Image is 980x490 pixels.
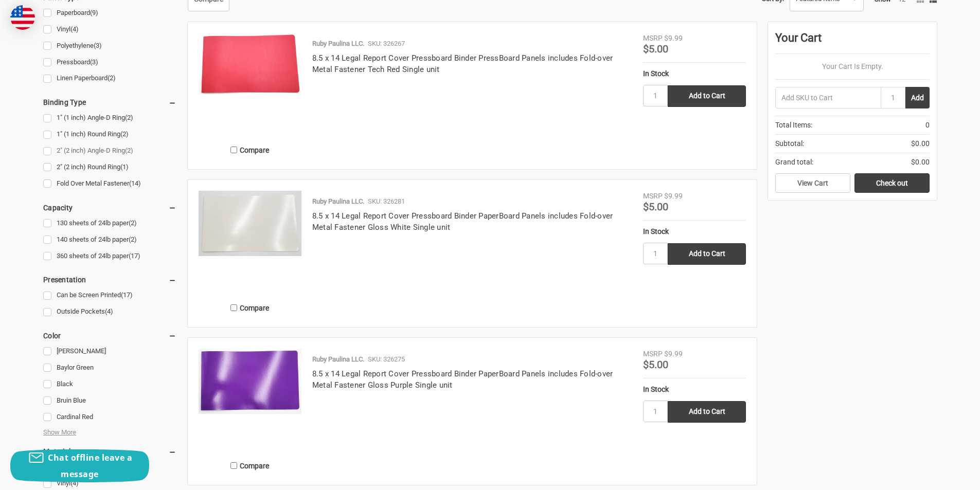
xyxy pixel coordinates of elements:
span: Show More [43,427,76,438]
input: Add to Cart [668,401,746,423]
span: (9) [90,9,98,16]
span: (4) [70,479,79,487]
a: Fold Over Metal Fastener [43,177,176,191]
input: Add SKU to Cart [775,87,881,108]
div: In Stock [643,68,746,79]
a: Pressboard [43,56,176,69]
img: duty and tax information for United States [10,5,35,30]
label: Compare [199,457,301,474]
span: $0.00 [911,157,930,168]
a: 130 sheets of 24lb paper [43,216,176,230]
div: MSRP [643,349,663,359]
span: (4) [105,307,113,315]
div: MSRP [643,191,663,202]
span: $9.99 [664,350,683,358]
span: $9.99 [664,34,683,42]
a: Cardinal Red [43,410,176,424]
button: Add [905,87,930,108]
span: 0 [925,120,930,131]
input: Compare [230,304,237,311]
a: Check out [854,173,930,193]
span: Chat offline leave a message [48,452,132,480]
input: Add to Cart [668,243,746,265]
p: SKU: 326275 [368,354,405,365]
span: (2) [125,114,133,121]
span: (2) [125,147,133,154]
a: [PERSON_NAME] [43,344,176,358]
span: $9.99 [664,192,683,200]
a: Paperboard [43,6,176,20]
a: Can be Screen Printed [43,288,176,302]
div: In Stock [643,226,746,237]
span: (14) [129,179,141,187]
p: Your Cart Is Empty. [775,61,930,72]
a: Baylor Green [43,361,176,375]
span: (1) [120,163,129,171]
span: (2) [108,74,116,82]
a: View Cart [775,173,850,193]
span: $5.00 [643,43,668,55]
a: Outside Pockets [43,305,176,319]
span: (17) [121,291,133,299]
a: Linen Paperboard [43,71,176,85]
span: $5.00 [643,201,668,213]
a: Polyethylene [43,39,176,53]
a: 1" (1 inch) Angle-D Ring [43,111,176,125]
a: Bruin Blue [43,394,176,408]
span: (2) [120,130,129,138]
span: (2) [129,219,137,227]
p: Ruby Paulina LLC. [312,196,364,207]
a: 8.5 x 14 Legal Report Cover Pressboard Binder PaperBoard Panels includes Fold-over Metal Fastener... [312,211,613,232]
a: 1" (1 inch) Round Ring [43,128,176,141]
span: (2) [129,235,137,243]
h5: Presentation [43,274,176,286]
a: 140 sheets of 24lb paper [43,233,176,247]
a: 360 sheets of 24lb paper [43,249,176,263]
span: Grand total: [775,157,813,168]
p: Ruby Paulina LLC. [312,39,364,49]
p: Ruby Paulina LLC. [312,354,364,365]
img: 8.5 x 14 Legal Report Cover Pressboard Binder PressBoard Panels includes Fold-over Metal Fastener... [199,33,301,94]
input: Add to Cart [668,85,746,107]
span: $0.00 [911,138,930,149]
a: 8.5 x 14 Legal Report Cover Pressboard Binder PaperBoard Panels includes Fold-over Metal Fastener... [199,191,301,294]
div: MSRP [643,33,663,44]
a: 2" (2 inch) Angle-D Ring [43,144,176,158]
button: Chat offline leave a message [10,449,149,482]
a: 8.5 x 14 Legal Report Cover Pressboard Binder PressBoard Panels includes Fold-over Metal Fastener... [312,53,613,75]
a: Vinyl [43,23,176,37]
div: Your Cart [775,29,930,54]
div: In Stock [643,384,746,395]
span: Subtotal: [775,138,804,149]
span: (3) [94,42,102,49]
h5: Capacity [43,202,176,214]
input: Compare [230,147,237,153]
a: 8.5 x 14 Legal Report Cover Pressboard Binder PressBoard Panels includes Fold-over Metal Fastener... [199,33,301,136]
img: 8.5 x 14 Legal Report Cover Pressboard Binder PaperBoard Panels includes Fold-over Metal Fastener... [199,349,301,414]
a: 8.5 x 14 Legal Report Cover Pressboard Binder PaperBoard Panels includes Fold-over Metal Fastener... [199,349,301,451]
span: (3) [90,58,98,66]
a: Black [43,377,176,391]
label: Compare [199,299,301,316]
p: SKU: 326267 [368,39,405,49]
h5: Binding Type [43,96,176,108]
h5: Color [43,330,176,342]
input: Compare [230,462,237,469]
p: SKU: 326281 [368,196,405,207]
span: (4) [70,25,79,33]
img: 8.5 x 14 Legal Report Cover Pressboard Binder PaperBoard Panels includes Fold-over Metal Fastener... [199,191,301,256]
span: (17) [129,252,140,260]
label: Compare [199,141,301,158]
a: 2" (2 inch) Round Ring [43,160,176,174]
h5: Material [43,445,176,458]
span: Total Items: [775,120,812,131]
a: 8.5 x 14 Legal Report Cover Pressboard Binder PaperBoard Panels includes Fold-over Metal Fastener... [312,369,613,390]
span: $5.00 [643,358,668,371]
